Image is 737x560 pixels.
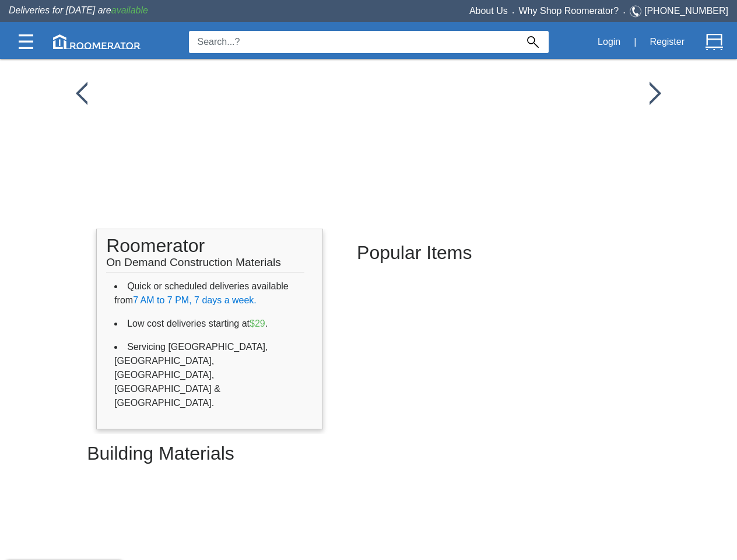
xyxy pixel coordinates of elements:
button: Register [643,30,691,54]
span: • [619,10,630,15]
img: /app/images/Buttons/favicon.jpg [76,82,87,105]
a: [PHONE_NUMBER] [644,6,728,16]
span: 7 AM to 7 PM, 7 days a week. [133,295,257,305]
span: available [111,5,148,15]
img: Search_Icon.svg [527,36,539,48]
input: Search...? [189,31,517,53]
li: Low cost deliveries starting at . [114,312,305,335]
h2: Popular Items [357,233,607,272]
img: roomerator-logo.svg [53,34,141,49]
a: Why Shop Roomerator? [519,6,619,16]
span: Deliveries for [DATE] are [9,5,148,15]
h1: Roomerator [106,229,304,272]
img: /app/images/Buttons/favicon.jpg [650,82,661,105]
span: • [508,10,519,15]
div: | [627,29,643,55]
img: Telephone.svg [630,4,644,19]
a: About Us [469,6,508,16]
h2: Building Materials [87,434,650,473]
li: Servicing [GEOGRAPHIC_DATA], [GEOGRAPHIC_DATA], [GEOGRAPHIC_DATA], [GEOGRAPHIC_DATA] & [GEOGRAPHI... [114,335,305,415]
span: $29 [250,318,265,328]
img: Cart.svg [706,33,723,51]
li: Quick or scheduled deliveries available from [114,275,305,312]
img: Categories.svg [19,34,33,49]
button: Login [591,30,627,54]
span: On Demand Construction Materials [106,250,281,268]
